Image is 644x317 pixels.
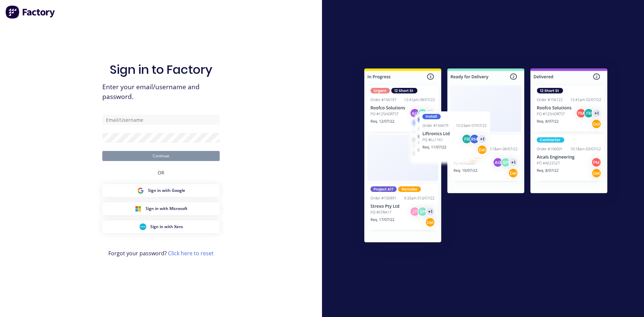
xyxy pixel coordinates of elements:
img: Xero Sign in [140,223,146,230]
h1: Sign in to Factory [110,62,212,77]
img: Factory [5,5,56,19]
img: Microsoft Sign in [135,205,142,212]
div: OR [158,161,164,184]
img: Google Sign in [137,187,144,194]
span: Enter your email/username and password. [102,82,220,102]
span: Sign in with Xero [150,224,183,230]
img: Sign in [350,55,622,258]
span: Sign in with Google [148,188,185,194]
span: Sign in with Microsoft [146,206,187,212]
button: Continue [102,151,220,161]
input: Email/Username [102,115,220,125]
button: Xero Sign inSign in with Xero [102,220,220,233]
span: Forgot your password? [108,249,214,257]
a: Click here to reset [168,250,214,257]
button: Google Sign inSign in with Google [102,184,220,197]
button: Microsoft Sign inSign in with Microsoft [102,202,220,215]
